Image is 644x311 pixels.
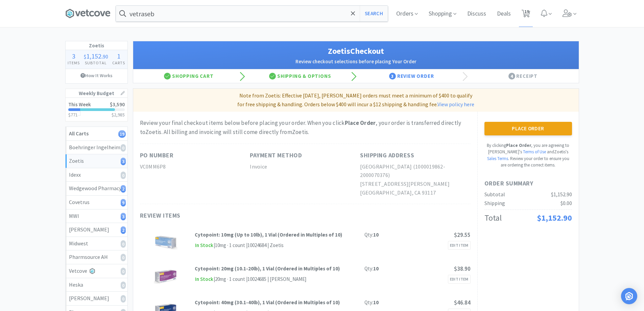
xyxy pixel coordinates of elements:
[154,231,177,254] img: 79467d3129c14af587c8eb86c0883fd0_534320.jpeg
[437,101,474,108] a: View policy here
[345,119,376,127] strong: Place Order
[448,275,471,284] a: Edit Item
[373,299,379,306] strong: 10
[66,182,127,196] a: Wedgewood Pharmacy2
[121,240,126,248] i: 0
[82,53,110,60] div: .
[140,162,250,171] h2: VC0MM6P8
[66,223,127,237] a: [PERSON_NAME]2
[245,275,306,283] div: | 10024685 | [PERSON_NAME]
[133,69,245,83] div: Shopping Cart
[69,157,124,165] div: Zoetis
[454,265,471,272] span: $38.90
[66,41,127,50] h1: Zoetis
[523,149,546,155] a: Terms of Use
[66,98,127,121] a: This Week$3,590$771$2,985
[136,91,576,109] p: Note from Zoetis: Effective [DATE], [PERSON_NAME] orders must meet a minimum of $400 to qualify f...
[464,11,489,17] a: Discuss
[66,60,82,66] h4: Items
[360,162,470,180] h2: [GEOGRAPHIC_DATA] (1000019862-2000070376)
[373,231,379,238] strong: 10
[519,12,533,18] a: 19
[66,196,127,209] a: Covetrus9
[356,69,468,83] div: Review Order
[110,60,127,66] h4: Carts
[454,299,471,306] span: $46.84
[494,11,514,17] a: Deals
[116,6,388,21] input: Search by item, sku, manufacturer, ingredient, size...
[121,282,126,289] i: 0
[121,172,126,179] i: 0
[69,239,124,248] div: Midwest
[537,213,572,223] span: $1,152.90
[373,265,379,272] strong: 10
[121,213,126,220] i: 3
[364,298,379,307] div: Qty:
[360,6,388,21] button: Search
[84,53,86,60] span: $
[66,154,127,168] a: Zoetis3
[66,264,127,278] a: Vetcove0
[484,142,572,169] p: By clicking , you are agreeing to [PERSON_NAME]'s Review your order to ensure you are ordering th...
[195,241,214,250] span: In Stock
[140,151,174,160] h1: PO Number
[121,158,126,165] i: 3
[82,60,110,66] h4: Subtotal
[121,254,126,261] i: 0
[154,265,177,288] img: 39cef90203794d518db4e981ce7afd39_524968.jpeg
[560,200,572,206] span: $0.00
[360,151,414,160] h1: Shipping Address
[506,142,531,148] strong: Place Order
[467,69,579,83] div: Receipt
[69,130,89,137] strong: All Carts
[360,188,470,197] h2: [GEOGRAPHIC_DATA], CA 93117
[68,102,91,107] h2: This Week
[454,231,471,239] span: $29.55
[66,278,127,292] a: Heska0
[484,190,505,199] div: Subtotal
[69,267,124,275] div: Vetcove
[66,127,127,141] a: All Carts19
[244,69,356,83] div: Shipping & Options
[112,112,125,117] h3: $
[121,185,126,193] i: 2
[68,112,78,118] span: $771
[364,265,379,273] div: Qty:
[140,58,572,66] h2: Review checkout selections before placing Your Order
[195,231,342,238] strong: Cytopoint: 10mg (Up to 10lb), 1 Vial (Ordered in Multiples of 10)
[69,184,124,193] div: Wedgewood Pharmacy
[69,225,124,234] div: [PERSON_NAME]
[69,143,124,152] div: Boehringer Ingelheim
[121,295,126,303] i: 0
[214,242,245,248] span: | 10mg · 1 count
[66,141,127,155] a: Boehringer Ingelheim0
[195,299,340,306] strong: Cytopoint: 40mg (30.1-40lb), 1 Vial (Ordered in Multiples of 10)
[195,275,214,284] span: In Stock
[250,162,360,171] h2: Invoice
[487,149,568,161] span: and Zoetis 's .
[140,118,471,137] div: Review your final checkout items below before placing your order. When you click , your order is ...
[103,53,108,60] span: 90
[69,171,124,179] div: Idexx
[484,122,572,135] button: Place Order
[140,211,343,221] h1: Review Items
[121,226,126,234] i: 2
[86,52,101,60] span: 1,152
[69,198,124,207] div: Covetrus
[69,294,124,303] div: [PERSON_NAME]
[69,253,124,262] div: Pharmsource AH
[484,179,572,188] h1: Order Summary
[118,130,126,138] i: 19
[195,265,340,272] strong: Cytopoint: 20mg (10.1-20lb), 1 Vial (Ordered in Multiples of 10)
[621,288,637,304] div: Open Intercom Messenger
[551,191,572,198] span: $1,152.90
[214,276,245,282] span: | 20mg · 1 count
[250,151,302,160] h1: Payment Method
[121,199,126,206] i: 9
[114,112,125,118] span: 2,985
[245,241,284,249] div: | 10024684 | Zoetis
[484,199,505,208] div: Shipping
[121,144,126,152] i: 0
[110,101,125,108] span: $3,590
[69,281,124,289] div: Heska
